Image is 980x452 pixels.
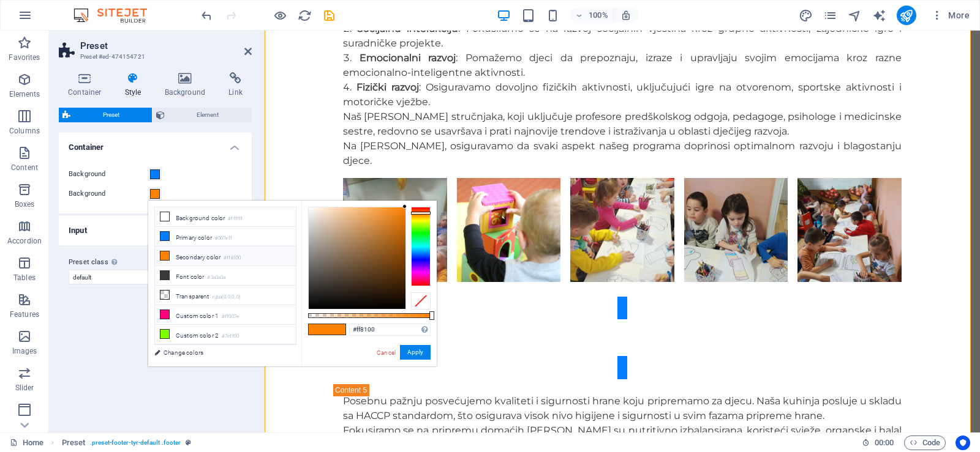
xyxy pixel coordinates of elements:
p: Features [10,309,39,319]
h6: 100% [589,8,608,23]
button: save [322,8,336,23]
i: Design (Ctrl+Alt+Y) [799,9,813,23]
small: #ff007e [222,313,239,321]
div: Clear Color Selection [411,292,431,309]
small: #ffffff [228,215,243,223]
small: #7eff00 [222,332,239,341]
button: Usercentrics [956,435,970,450]
button: Apply [400,345,431,360]
li: Secondary color [155,246,296,266]
i: This element is a customizable preset [186,439,191,446]
i: AI Writer [872,9,886,23]
span: Element [168,108,248,122]
button: publish [897,6,916,25]
h6: Session time [862,435,894,450]
p: Columns [9,126,40,136]
span: More [931,9,970,21]
label: Preset class [69,255,242,270]
button: 100% [570,8,614,23]
p: Content [11,163,38,172]
button: text_generator [872,8,887,23]
button: Element [153,108,252,122]
small: #ff8100 [224,254,241,262]
label: Background [69,187,148,201]
button: pages [823,8,838,23]
h2: Preset [80,40,252,51]
small: #007eff [215,234,232,243]
span: #ff8100 [327,324,345,335]
a: Cancel [375,348,397,357]
p: Images [12,346,37,356]
button: undo [199,8,214,23]
span: Click to select. Double-click to edit [62,435,86,450]
button: navigator [848,8,862,23]
a: Click to cancel selection. Double-click to open Pages [10,435,43,450]
small: rgba(0,0,0,.0) [213,293,241,302]
li: Primary color [155,227,296,246]
p: Tables [13,273,36,283]
h4: Background [156,72,220,98]
p: Elements [9,89,40,99]
small: #3a3a3a [207,273,225,282]
h4: Input [59,216,252,245]
span: 00 00 [875,435,894,450]
span: #ff8100 [309,324,327,335]
h4: Container [59,133,252,155]
span: . preset-footer-tyr-default .footer [90,435,181,450]
img: Editor Logo [70,8,162,23]
a: Svježa i domaća hrana [69,257,647,357]
button: Click here to leave preview mode and continue editing [273,8,287,23]
li: Font color [155,266,296,286]
span: : [883,438,885,447]
button: More [926,6,974,25]
button: reload [297,8,312,23]
p: Boxes [15,199,35,209]
li: Custom color 1 [155,305,296,325]
i: Reload page [298,9,312,23]
p: Slider [15,383,34,393]
li: Transparent [155,286,296,305]
i: Navigator [848,9,862,23]
li: Background color [155,207,296,227]
button: Preset [59,108,152,122]
p: Favorites [9,53,40,62]
label: Background [69,167,148,182]
i: Save (Ctrl+S) [322,9,336,23]
span: Preset [74,108,148,122]
h3: Preset #ed-474154721 [80,51,227,62]
button: design [799,8,813,23]
i: Undo: Change background (Ctrl+Z) [200,9,214,23]
i: On resize automatically adjust zoom level to fit chosen device. [620,10,631,21]
span: Code [910,435,940,450]
nav: breadcrumb [62,435,192,450]
button: Code [904,435,946,450]
a: Change colors [148,345,290,360]
p: Accordion [7,236,42,246]
h4: Link [219,72,252,98]
i: Pages (Ctrl+Alt+S) [823,9,837,23]
h4: Container [59,72,116,98]
i: Publish [899,9,913,23]
li: Custom color 2 [155,325,296,344]
h4: Style [116,72,156,98]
